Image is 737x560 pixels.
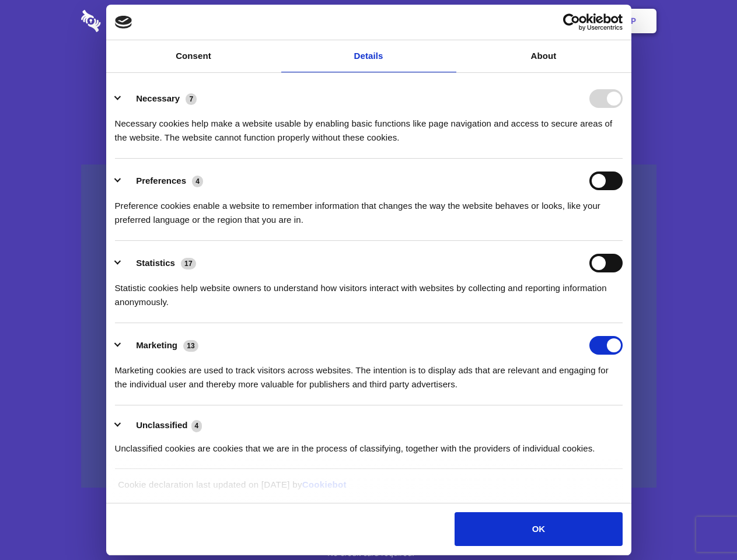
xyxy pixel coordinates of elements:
label: Statistics [136,258,175,268]
div: Unclassified cookies are cookies that we are in the process of classifying, together with the pro... [115,433,623,456]
span: 7 [186,93,197,105]
div: Statistic cookies help website owners to understand how visitors interact with websites by collec... [115,272,623,309]
button: Marketing (13) [115,336,206,355]
span: 4 [191,420,202,432]
label: Necessary [136,93,180,103]
h4: Auto-redaction of sensitive data, encrypted data sharing and self-destructing private chats. Shar... [81,106,656,145]
button: Necessary (7) [115,89,204,108]
a: Consent [106,40,281,72]
button: Preferences (4) [115,171,211,190]
h1: Eliminate Slack Data Loss. [81,52,656,94]
a: Wistia video thumbnail [81,164,656,488]
img: logo-wordmark-white-trans-d4663122ce5f474addd5e946df7df03e33cb6a1c49d2221995e7729f52c070b2.svg [81,10,181,32]
a: About [456,40,631,72]
a: Login [529,3,580,39]
button: Unclassified (4) [115,418,209,433]
span: 4 [192,176,203,187]
label: Preferences [136,176,186,185]
label: Marketing [136,340,177,350]
button: OK [455,512,622,546]
div: Preference cookies enable a website to remember information that changes the way the website beha... [115,190,623,227]
a: Details [281,40,456,72]
div: Marketing cookies are used to track visitors across websites. The intention is to display ads tha... [115,355,623,391]
a: Usercentrics Cookiebot - opens in a new window [521,13,623,31]
button: Statistics (17) [115,254,204,272]
img: logo [115,16,132,29]
a: Pricing [343,3,393,39]
span: 13 [183,340,198,352]
a: Contact [473,3,527,39]
a: Cookiebot [302,480,347,489]
span: 17 [181,258,196,269]
iframe: Drift Widget Chat Controller [679,502,723,546]
div: Cookie declaration last updated on [DATE] by [109,478,628,501]
div: Necessary cookies help make a website usable by enabling basic functions like page navigation and... [115,108,623,145]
